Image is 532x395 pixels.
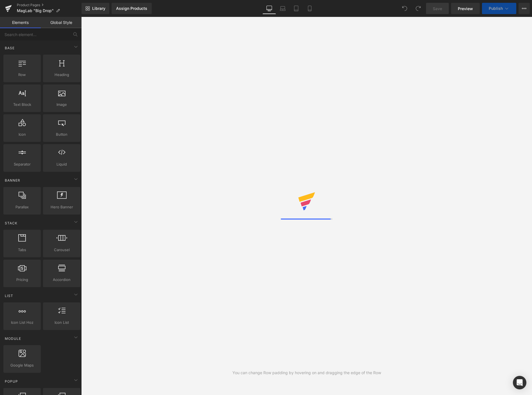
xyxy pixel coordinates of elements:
span: Pricing [5,277,39,283]
div: You can change Row padding by hovering on and dragging the edge of the Row [232,370,381,376]
a: New Library [82,3,109,14]
a: Preview [451,3,480,14]
a: Laptop [276,3,289,14]
span: Icon [5,131,39,137]
span: Carousel [45,247,79,253]
span: Heading [45,72,79,78]
button: Redo [413,3,424,14]
span: Separator [5,161,39,167]
span: Hero Banner [45,204,79,210]
span: Publish [489,6,503,11]
span: Tabs [5,247,39,253]
span: Parallax [5,204,39,210]
button: Undo [399,3,410,14]
span: Library [92,6,105,11]
div: Assign Products [116,6,147,11]
span: Module [4,336,22,341]
a: Global Style [41,17,82,28]
span: Popup [4,379,19,384]
span: Base [4,45,15,51]
a: Desktop [262,3,276,14]
div: Open Intercom Messenger [513,376,526,389]
button: More [519,3,530,14]
span: Button [45,131,79,137]
button: Publish [482,3,516,14]
span: Banner [4,178,21,183]
span: Save [433,6,442,12]
span: Preview [458,6,473,12]
span: Liquid [45,161,79,167]
span: MagLab "Big Drop" [17,8,54,13]
span: Image [45,102,79,108]
span: Stack [4,220,18,226]
span: Icon List [45,320,79,325]
a: Tablet [289,3,303,14]
span: Row [5,72,39,78]
a: Product Pages [17,3,82,7]
span: List [4,293,14,298]
span: Accordion [45,277,79,283]
span: Icon List Hoz [5,320,39,325]
span: Text Block [5,102,39,108]
a: Mobile [303,3,316,14]
span: Google Maps [5,362,39,368]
